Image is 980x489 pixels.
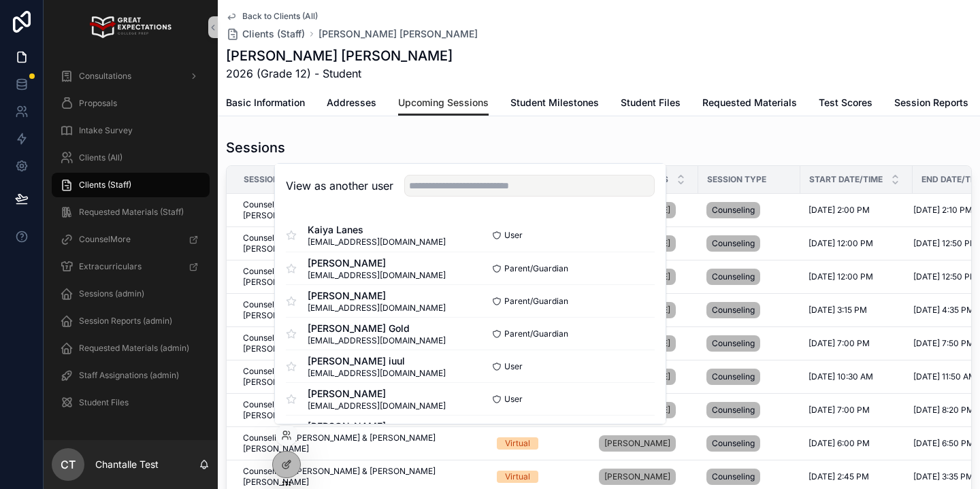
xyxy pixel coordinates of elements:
h1: Sessions [226,138,285,157]
a: Student Files [621,90,681,118]
span: [EMAIL_ADDRESS][DOMAIN_NAME] [308,237,446,248]
a: Session Reports [894,90,968,118]
a: Requested Materials (admin) [52,336,210,360]
a: Requested Materials (Staff) [52,200,210,224]
span: Parent/Guardian [504,296,568,307]
a: Clients (All) [52,146,210,170]
span: Student Files [79,397,129,408]
img: App logo [90,16,171,38]
a: Session Reports (admin) [52,309,210,333]
span: Test Scores [819,96,872,109]
a: Addresses [327,90,376,118]
span: Clients (Staff) [242,27,305,41]
span: Counseling – [PERSON_NAME] & [PERSON_NAME] [PERSON_NAME] [243,299,480,321]
span: Kaiya Lanes [308,223,446,237]
span: [PERSON_NAME] [308,420,446,433]
span: Upcoming Sessions [398,96,489,109]
span: [DATE] 12:50 PM [913,238,977,249]
span: [PERSON_NAME] [604,438,670,449]
span: User [504,361,523,372]
span: [DATE] 12:00 PM [808,238,873,249]
a: Student Files [52,390,210,415]
span: Counseling – [PERSON_NAME] & [PERSON_NAME] [PERSON_NAME] [243,333,480,354]
span: [EMAIL_ADDRESS][DOMAIN_NAME] [308,401,446,411]
a: Staff Assignations (admin) [52,363,210,388]
span: Clients (Staff) [79,180,131,190]
a: [PERSON_NAME] [PERSON_NAME] [318,27,478,41]
span: Counseling [712,305,755,316]
span: [PERSON_NAME] iuul [308,354,446,368]
span: [EMAIL_ADDRESS][DOMAIN_NAME] [308,335,446,346]
a: Upcoming Sessions [398,90,489,116]
span: Parent/Guardian [504,263,568,274]
span: Counseling [712,371,755,382]
span: Counseling [712,271,755,282]
span: [DATE] 2:45 PM [808,471,869,482]
span: CT [61,456,76,473]
span: User [504,394,523,405]
a: Extracurriculars [52,254,210,279]
span: Requested Materials (Staff) [79,207,184,218]
span: Counseling [712,338,755,349]
span: Counseling [712,238,755,249]
span: Session Type [707,174,766,185]
span: [DATE] 12:00 PM [808,271,873,282]
span: Counseling [712,471,755,482]
a: Back to Clients (All) [226,11,318,22]
span: [DATE] 2:10 PM [913,205,973,216]
span: [PERSON_NAME] Gold [308,322,446,335]
div: Virtual [505,437,530,450]
span: [DATE] 3:15 PM [808,305,867,316]
span: Session Reports (admin) [79,316,172,326]
div: Virtual [505,471,530,483]
span: CounselMore [79,234,131,245]
span: [PERSON_NAME] [308,256,446,270]
span: Counseling – [PERSON_NAME] & [PERSON_NAME] [PERSON_NAME] [243,433,480,454]
span: Session Name [244,174,306,185]
span: [PERSON_NAME] [604,471,670,482]
a: Test Scores [819,90,872,118]
span: [DATE] 6:50 PM [913,438,974,449]
span: [DATE] 3:35 PM [913,471,973,482]
span: Sessions (admin) [79,288,144,299]
p: Chantalle Test [95,458,159,471]
span: [DATE] 12:50 PM [913,271,977,282]
h2: View as another user [286,178,393,194]
span: [DATE] 11:50 AM [913,371,976,382]
a: Sessions (admin) [52,282,210,306]
span: Extracurriculars [79,261,142,272]
span: [DATE] 7:50 PM [913,338,974,349]
a: Requested Materials [702,90,797,118]
span: Start Date/Time [809,174,883,185]
span: 2026 (Grade 12) - Student [226,65,453,82]
span: [DATE] 6:00 PM [808,438,870,449]
span: [EMAIL_ADDRESS][DOMAIN_NAME] [308,270,446,281]
span: [DATE] 8:20 PM [913,405,974,416]
span: Addresses [327,96,376,109]
span: Requested Materials [702,96,797,109]
span: Counseling [712,205,755,216]
span: Counseling – [PERSON_NAME] & [PERSON_NAME] [PERSON_NAME] [243,366,480,388]
span: [EMAIL_ADDRESS][DOMAIN_NAME] [308,368,446,379]
a: Intake Survey [52,118,210,143]
span: Counseling – [PERSON_NAME] & [PERSON_NAME] [PERSON_NAME] [243,233,480,254]
span: Basic Information [226,96,305,109]
span: Counseling – [PERSON_NAME] & [PERSON_NAME] [PERSON_NAME] [243,399,480,421]
span: [PERSON_NAME] [308,387,446,401]
span: [DATE] 4:35 PM [913,305,974,316]
a: Clients (Staff) [226,27,305,41]
span: User [504,230,523,241]
span: Back to Clients (All) [242,11,318,22]
span: Requested Materials (admin) [79,343,189,354]
span: Counseling – [PERSON_NAME] & [PERSON_NAME] [PERSON_NAME] [243,199,480,221]
h1: [PERSON_NAME] [PERSON_NAME] [226,46,453,65]
span: Clients (All) [79,152,122,163]
span: [DATE] 2:00 PM [808,205,870,216]
span: Parent/Guardian [504,328,568,339]
a: Proposals [52,91,210,116]
a: CounselMore [52,227,210,252]
span: [PERSON_NAME] [308,289,446,303]
a: Basic Information [226,90,305,118]
span: Student Milestones [510,96,599,109]
span: Student Files [621,96,681,109]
